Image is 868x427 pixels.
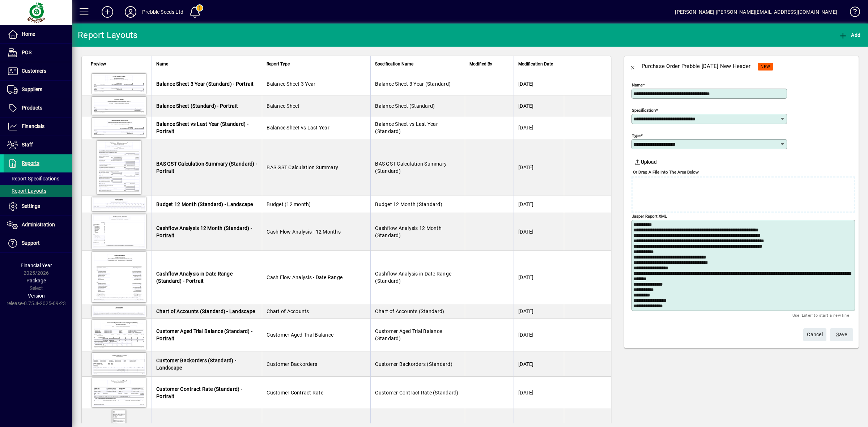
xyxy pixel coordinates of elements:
td: [DATE] [514,377,564,409]
span: Financials [22,123,44,129]
span: Customer Aged Trial Balance [267,332,333,338]
td: [DATE] [514,213,564,251]
a: Administration [4,216,72,234]
mat-label: Jasper Report XML [632,214,667,219]
span: NEW [761,64,770,69]
span: Balance Sheet (Standard) [375,103,435,109]
mat-hint: Use 'Enter' to start a new line [792,311,849,319]
span: Name [156,60,168,68]
span: Cash Flow Analysis - 12 Months [267,229,341,235]
div: Purchase Order Prebble [DATE] New Header [642,60,750,72]
span: Version [28,293,45,299]
span: Cashflow Analysis in Date Range (Standard) [375,271,451,284]
span: Products [22,105,42,111]
span: Cancel [807,329,823,341]
a: Report Layouts [4,185,72,197]
span: Customer Aged Trial Balance (Standard) [375,328,442,341]
div: Modification Date [518,60,559,68]
span: Customer Backorders [267,361,317,367]
span: Balance Sheet 3 Year (Standard) - Portrait [156,81,254,87]
button: Cancel [803,328,826,341]
div: [PERSON_NAME] [PERSON_NAME][EMAIL_ADDRESS][DOMAIN_NAME] [675,6,837,18]
span: Reports [22,160,39,166]
span: Chart of Accounts [267,308,309,314]
span: Support [22,240,40,246]
span: Customers [22,68,46,74]
span: Balance Sheet [267,103,299,109]
span: Upload [634,158,657,166]
span: Budget 12 Month (Standard) [375,201,442,207]
span: Cashflow Analysis 12 Month (Standard) - Portrait [156,225,252,238]
a: Suppliers [4,81,72,99]
span: Package [26,278,46,283]
a: Settings [4,197,72,215]
div: Specification Name [375,60,460,68]
span: BAS GST Calculation Summary [267,165,338,170]
a: POS [4,44,72,62]
mat-label: Specification [632,108,656,113]
button: Add [837,29,862,42]
span: Chart of Accounts (Standard) - Landscape [156,308,255,314]
span: Modified By [469,60,492,68]
button: Save [830,328,853,341]
a: Home [4,25,72,43]
span: Customer Aged Trial Balance (Standard) - Portrait [156,328,252,341]
span: Add [839,32,860,38]
span: Cashflow Analysis in Date Range (Standard) - Portrait [156,271,233,284]
button: Add [96,5,119,18]
td: [DATE] [514,251,564,304]
div: Report Type [267,60,366,68]
td: [DATE] [514,139,564,196]
span: Balance Sheet vs Last Year (Standard) [375,121,438,134]
span: Report Type [267,60,290,68]
span: Balance Sheet vs Last Year (Standard) - Portrait [156,121,248,134]
div: Name [156,60,258,68]
a: Support [4,234,72,252]
td: [DATE] [514,116,564,139]
span: Administration [22,222,55,227]
span: Preview [91,60,106,68]
a: Staff [4,136,72,154]
span: Customer Contract Rate (Standard) [375,390,458,396]
button: Upload [631,155,660,168]
span: Customer Contract Rate (Standard) - Portrait [156,386,242,399]
td: [DATE] [514,351,564,377]
td: [DATE] [514,304,564,319]
span: Suppliers [22,86,42,92]
span: BAS GST Calculation Summary (Standard) [375,161,447,174]
span: Balance Sheet vs Last Year [267,125,329,131]
span: Modification Date [518,60,553,68]
td: [DATE] [514,319,564,351]
button: Back [624,57,642,75]
td: [DATE] [514,196,564,213]
a: Knowledge Base [844,1,859,25]
span: Cashflow Analysis 12 Month (Standard) [375,225,442,238]
span: BAS GST Calculation Summary (Standard) - Portrait [156,161,257,174]
span: Report Specifications [7,176,59,182]
span: Chart of Accounts (Standard) [375,308,444,314]
span: POS [22,50,31,55]
a: Customers [4,62,72,80]
span: Report Layouts [7,188,46,194]
span: Customer Backorders (Standard) - Landscape [156,358,236,371]
span: ave [836,329,847,341]
span: S [836,332,839,337]
mat-label: Type [632,133,641,138]
span: Financial Year [21,262,52,268]
span: Customer Backorders (Standard) [375,361,452,367]
td: [DATE] [514,72,564,95]
button: Profile [119,5,142,18]
span: Balance Sheet (Standard) - Portrait [156,103,238,109]
div: Report Layouts [78,29,138,41]
span: Specification Name [375,60,413,68]
span: Balance Sheet 3 Year (Standard) [375,81,451,87]
span: Budget 12 Month (Standard) - Landscape [156,201,253,207]
td: [DATE] [514,95,564,116]
span: Budget (12 month) [267,201,311,207]
a: Products [4,99,72,117]
span: Staff [22,142,33,148]
mat-label: Name [632,82,643,87]
span: Cash Flow Analysis - Date Range [267,274,342,280]
span: Home [22,31,35,37]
